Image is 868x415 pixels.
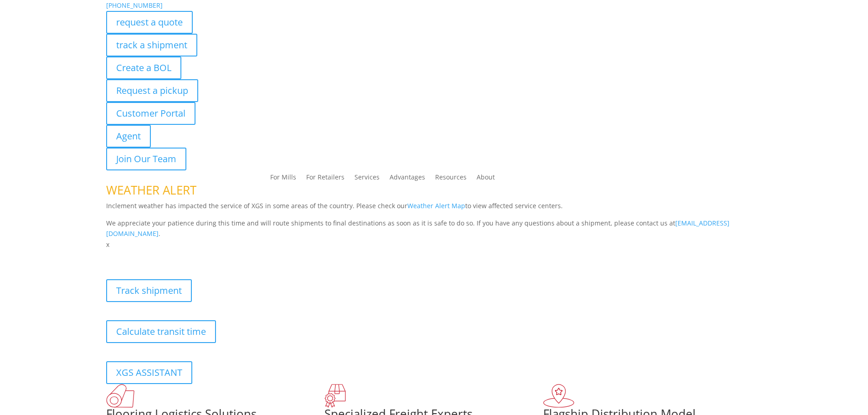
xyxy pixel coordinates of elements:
a: Services [354,174,380,184]
a: Weather Alert Map [407,201,465,210]
a: track a shipment [106,34,197,56]
b: Visibility, transparency, and control for your entire supply chain. [106,251,309,260]
a: Create a BOL [106,56,181,79]
a: [PHONE_NUMBER] [106,1,163,10]
img: xgs-icon-flagship-distribution-model-red [543,384,575,408]
a: XGS ASSISTANT [106,361,192,384]
a: For Retailers [306,174,344,184]
a: Customer Portal [106,102,195,125]
a: request a quote [106,11,193,34]
a: Calculate transit time [106,320,216,343]
img: xgs-icon-focused-on-flooring-red [324,384,346,408]
a: Advantages [390,174,425,184]
p: We appreciate your patience during this time and will route shipments to final destinations as so... [106,218,762,240]
a: Join Our Team [106,148,186,170]
p: x [106,239,762,250]
a: About [477,174,495,184]
p: Inclement weather has impacted the service of XGS in some areas of the country. Please check our ... [106,200,762,218]
a: Resources [435,174,467,184]
span: WEATHER ALERT [106,182,196,198]
a: For Mills [270,174,296,184]
a: Track shipment [106,279,192,302]
a: Agent [106,125,151,148]
a: Request a pickup [106,79,198,102]
img: xgs-icon-total-supply-chain-intelligence-red [106,384,134,408]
